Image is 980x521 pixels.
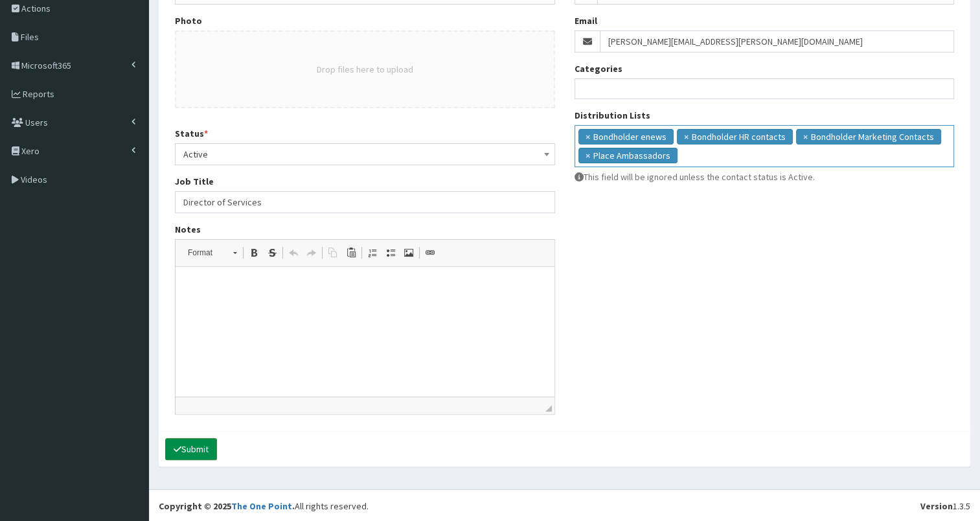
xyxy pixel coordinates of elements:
[578,148,678,163] li: Place Ambassadors
[684,130,689,143] span: ×
[677,129,793,145] li: Bondholder HR contacts
[545,405,552,411] span: Drag to resize
[175,14,202,27] label: Photo
[575,62,622,75] label: Categories
[21,3,51,14] span: Actions
[21,145,40,157] span: Xero
[920,500,953,512] b: Version
[263,244,281,261] a: Strike Through
[175,175,214,188] label: Job Title
[181,244,227,261] span: Format
[175,223,201,236] label: Notes
[23,88,54,100] span: Reports
[324,244,342,261] a: Copy (Ctrl+C)
[21,174,47,185] span: Videos
[159,500,295,512] strong: Copyright © 2025 .
[586,149,590,162] span: ×
[421,244,439,261] a: Link (Ctrl+L)
[803,130,808,143] span: ×
[175,143,555,165] span: Active
[796,129,941,145] li: Bondholder Marketing Contacts
[317,63,413,76] button: Drop files here to upload
[21,60,71,71] span: Microsoft365
[586,130,590,143] span: ×
[302,244,321,261] a: Redo (Ctrl+Y)
[231,500,292,512] a: The One Point
[400,244,418,261] a: Image
[578,129,674,145] li: Bondholder enews
[176,267,554,397] iframe: Rich Text Editor, notes
[575,170,955,183] p: This field will be ignored unless the contact status is Active.
[183,145,547,163] span: Active
[342,244,360,261] a: Paste (Ctrl+V)
[25,117,48,128] span: Users
[575,14,597,27] label: Email
[382,244,400,261] a: Insert/Remove Bulleted List
[920,500,970,513] div: 1.3.5
[21,31,39,43] span: Files
[363,244,382,261] a: Insert/Remove Numbered List
[175,127,208,140] label: Status
[284,244,302,261] a: Undo (Ctrl+Z)
[165,438,217,460] button: Submit
[181,244,244,262] a: Format
[245,244,263,261] a: Bold (Ctrl+B)
[575,109,650,122] label: Distribution Lists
